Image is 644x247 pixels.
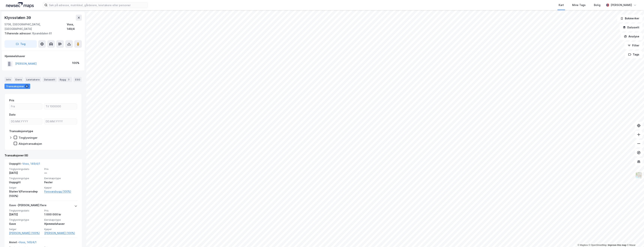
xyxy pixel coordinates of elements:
div: Uoppgitt [9,180,42,185]
img: Z [635,172,642,179]
div: Klyvsstølen 39 [5,15,32,21]
div: Fester [44,180,77,185]
span: Pris [44,209,77,212]
span: Selger [9,186,42,189]
div: Bygg [58,77,72,82]
a: Forsvarsbygg (100%) [44,189,77,194]
div: Pris [9,98,14,103]
input: Fra [9,104,42,109]
iframe: Chat Widget [625,229,644,247]
span: Tinglysningstype [9,177,42,180]
span: Tinglysningsdato [9,209,42,212]
div: Mine Tags [572,3,586,7]
div: Eiere [14,77,23,82]
div: Tinglysninger [19,136,38,139]
input: Søk på adresse, matrikkel, gårdeiere, leietakere eller personer [47,2,148,8]
div: 5706, [GEOGRAPHIC_DATA], [GEOGRAPHIC_DATA] [5,22,67,31]
div: Voss, 149/4 [67,22,82,31]
div: — [44,171,77,175]
span: Tilhørende adresser: [5,32,32,35]
div: Info [5,77,12,82]
div: Rjoanddalen 61 [5,31,79,36]
div: Transaksjonstype [9,129,33,133]
img: logo.a4113a55bc3d86da70a041830d287a7e.svg [6,2,34,8]
span: Eierskapstype [44,177,77,180]
div: Datasett [43,77,57,82]
a: OpenStreetMap [589,244,607,246]
div: Leietakere [25,77,41,82]
div: ESG [74,77,82,82]
div: Kart [559,3,564,7]
a: [PERSON_NAME] (100%) [44,231,77,235]
button: Tags [625,51,642,58]
div: [PERSON_NAME] [611,3,632,7]
div: Gave [9,222,42,226]
div: Aksjetransaksjon [19,142,42,145]
span: Tinglysningstype [9,218,42,221]
div: Uoppgitt - [9,161,40,167]
span: Pris [44,167,77,171]
div: 6 [25,84,29,88]
button: Bokmerker [617,15,642,22]
div: Gave - [PERSON_NAME] flere [9,203,47,209]
div: Staten V/forsvarsdep (100%) [9,189,42,198]
a: [PERSON_NAME] (100%) [9,231,42,235]
span: Eierskapstype [44,218,77,221]
a: Improve this map [608,244,626,246]
button: Tag [5,40,37,48]
div: Annet - [9,240,36,246]
button: Analyse [621,33,642,40]
a: Voss, 149/4/1 [23,162,40,165]
div: [DATE] [9,171,42,175]
button: Filter [624,42,642,49]
input: Til 1000000 [44,104,77,109]
div: 1 000 000 kr [44,212,77,217]
input: DD.MM.YYYY [9,119,42,124]
span: Kjøper [44,228,77,231]
div: 100% [72,61,79,65]
span: Kjøper [44,186,77,189]
div: [DATE] [9,212,42,217]
div: Transaksjoner [5,84,30,89]
div: Hjemmelshaver [44,222,77,226]
div: Bolig [594,3,600,7]
input: DD.MM.YYYY [44,119,77,124]
a: Mapbox [578,244,588,246]
div: Transaksjoner (6) [5,153,82,158]
div: Dato [9,112,16,117]
div: Hjemmelshaver [5,54,82,58]
a: Voss, 149/4/1 [19,241,36,244]
span: Selger [9,228,42,231]
div: 3 [67,78,71,81]
button: Datasett [620,24,642,31]
span: Tinglysningsdato [9,167,42,171]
